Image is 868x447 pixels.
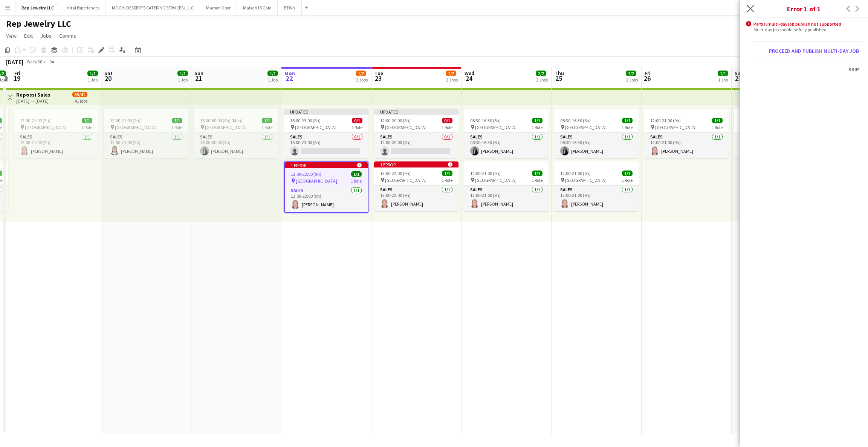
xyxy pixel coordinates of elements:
span: Sun [194,70,203,77]
span: [GEOGRAPHIC_DATA] [565,177,607,183]
span: 08:30-16:30 (8h) [560,118,591,123]
span: 1/2 [446,71,456,76]
span: 1/1 [532,171,542,176]
span: 1 Role [261,124,272,130]
span: 23 [373,74,383,83]
app-card-role: Sales1/112:00-21:00 (9h)[PERSON_NAME] [734,133,819,158]
div: 1 error 13:00-22:00 (9h)1/1 [GEOGRAPHIC_DATA]1 RoleSales1/113:00-22:00 (9h)[PERSON_NAME] [284,161,368,213]
app-job-card: 12:00-21:00 (9h)1/1 [GEOGRAPHIC_DATA]1 RoleSales1/112:00-21:00 (9h)[PERSON_NAME] [554,161,639,211]
app-job-card: Updated12:00-20:00 (8h)0/1 [GEOGRAPHIC_DATA]1 RoleSales0/112:00-20:00 (8h) [374,109,458,158]
a: Comms [56,31,79,41]
span: 1 Role [712,124,723,130]
app-card-role: Sales1/113:00-22:00 (9h)[PERSON_NAME] [285,186,368,212]
span: 1/1 [622,118,633,123]
span: 2/2 [536,71,546,76]
span: 1/2 [356,71,366,76]
span: Wed [465,70,474,77]
span: 12:00-21:00 (9h) [560,171,591,176]
app-card-role: Sales0/115:00-23:00 (8h) [284,133,368,158]
span: 08:30-16:30 (8h) [470,118,501,123]
span: 12:00-21:00 (9h) [110,118,141,123]
div: +04 [47,59,54,65]
span: 1/1 [267,71,278,76]
div: 12:00-21:00 (9h)1/1 [GEOGRAPHIC_DATA]1 RoleSales1/112:00-21:00 (9h)[PERSON_NAME] [104,109,188,158]
app-job-card: Updated15:00-23:00 (8h)0/1 [GEOGRAPHIC_DATA]1 RoleSales0/115:00-23:00 (8h) [284,109,368,158]
div: 1 Job [88,77,98,83]
span: 1/1 [82,118,92,123]
app-card-role: Sales1/116:00-00:00 (8h)[PERSON_NAME] [194,133,278,158]
div: 1 error [285,162,368,168]
span: 12:00-20:00 (8h) [380,118,411,123]
app-card-role: Sales1/112:00-21:00 (9h)[PERSON_NAME] [464,186,549,211]
span: 1 Role [442,124,452,130]
button: BTWN [278,0,302,15]
app-card-role: Sales1/112:00-21:00 (9h)[PERSON_NAME] [104,133,188,158]
a: View [3,31,20,41]
h3: Error 1 of 1 [740,4,868,14]
button: MOCHI DESSERTS CATERING SERVICES L.L.C [106,0,200,15]
span: Week 38 [25,59,44,65]
app-job-card: 16:00-00:00 (8h) (Mon)1/1 [GEOGRAPHIC_DATA]1 RoleSales1/116:00-00:00 (8h)[PERSON_NAME] [194,109,278,158]
span: 1 Role [622,177,633,183]
h3: Repossi Sales [16,91,50,98]
div: 1 Job [268,77,278,83]
div: 2 Jobs [356,77,368,83]
app-job-card: 08:30-16:30 (8h)1/1 [GEOGRAPHIC_DATA]1 RoleSales1/108:30-16:30 (8h)[PERSON_NAME] [554,109,639,158]
span: 1 Role [81,124,92,130]
span: 1 Role [532,124,542,130]
span: Tue [374,70,383,77]
span: 1/1 [718,71,728,76]
span: [GEOGRAPHIC_DATA] [565,124,607,130]
app-card-role: Sales1/108:30-16:30 (8h)[PERSON_NAME] [554,133,639,158]
app-job-card: 08:30-16:30 (8h)1/1 [GEOGRAPHIC_DATA]1 RoleSales1/108:30-16:30 (8h)[PERSON_NAME] [464,109,549,158]
div: [DATE] → [DATE] [16,98,50,104]
span: 12:00-21:00 (9h) [650,118,681,123]
span: 20 [103,74,113,83]
app-job-card: 12:00-21:00 (9h)1/1 [GEOGRAPHIC_DATA]1 RoleSales1/112:00-21:00 (9h)[PERSON_NAME] [644,109,729,158]
a: Jobs [37,31,55,41]
span: [GEOGRAPHIC_DATA] [205,124,246,130]
span: [GEOGRAPHIC_DATA] [475,124,517,130]
span: Edit [24,32,33,39]
app-card-role: Sales0/112:00-20:00 (8h) [374,133,458,158]
span: Sat [104,70,113,77]
app-card-role: Sales1/112:00-21:00 (9h)[PERSON_NAME] [14,133,98,158]
app-job-card: 12:00-21:00 (9h)1/1 [GEOGRAPHIC_DATA]1 RoleSales1/112:00-21:00 (9h)[PERSON_NAME] [734,109,819,158]
span: 1/1 [351,171,362,177]
span: [GEOGRAPHIC_DATA] [115,124,156,130]
button: Skip [845,63,862,75]
span: 24 [463,74,474,83]
span: 0/1 [352,118,362,123]
span: 1 Role [442,177,452,183]
app-card-role: Sales1/112:00-21:00 (9h)[PERSON_NAME] [554,186,639,211]
span: Fri [645,70,651,77]
button: Rep Jewelry LLC [15,0,60,15]
button: Miral Experiences [60,0,106,15]
span: 15:00-23:00 (8h) [290,118,321,123]
div: 1 error 13:00-22:00 (9h)1/1 [GEOGRAPHIC_DATA]1 RoleSales1/113:00-22:00 (9h)[PERSON_NAME] [374,161,458,211]
span: [GEOGRAPHIC_DATA] [385,124,426,130]
span: 21 [193,74,203,83]
span: [GEOGRAPHIC_DATA] [475,177,517,183]
div: 2 Jobs [626,77,638,83]
span: Sat [735,70,743,77]
span: 1/1 [622,171,633,176]
button: Maisan15 Cafe [237,0,278,15]
div: [DATE] [6,58,23,66]
span: 1 Role [171,124,182,130]
span: 1/1 [262,118,272,123]
div: 12:00-21:00 (9h)1/1 [GEOGRAPHIC_DATA]1 RoleSales1/112:00-21:00 (9h)[PERSON_NAME] [14,109,98,158]
div: Multi-day job should be fully published. [753,27,862,32]
span: Mon [284,70,295,77]
span: 1 Role [532,177,542,183]
div: 41 jobs [75,97,87,104]
span: 26 [643,74,651,83]
span: [GEOGRAPHIC_DATA] [385,177,426,183]
span: 1 Role [351,178,362,184]
span: 1/1 [177,71,188,76]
